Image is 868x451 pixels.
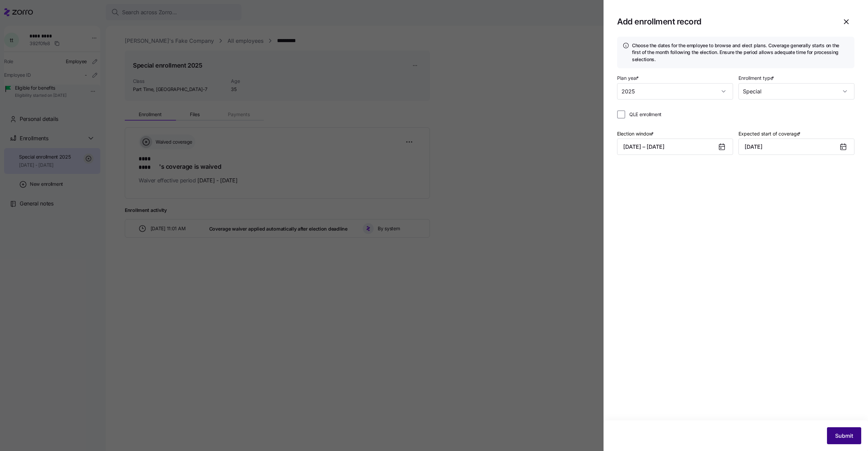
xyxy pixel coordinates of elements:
input: Enrollment type [738,83,854,100]
label: Election window [617,130,655,138]
label: Enrollment type [738,74,775,82]
input: MM/DD/YYYY [738,139,854,155]
button: [DATE] – [DATE] [617,139,733,155]
span: QLE enrollment [629,111,662,118]
label: Plan year [617,74,640,82]
h4: Choose the dates for the employee to browse and elect plans. Coverage generally starts on the fir... [632,42,849,63]
span: Submit [835,432,853,440]
h1: Add enrollment record [617,16,833,27]
label: Expected start of coverage [738,130,802,138]
button: Submit [827,427,861,444]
